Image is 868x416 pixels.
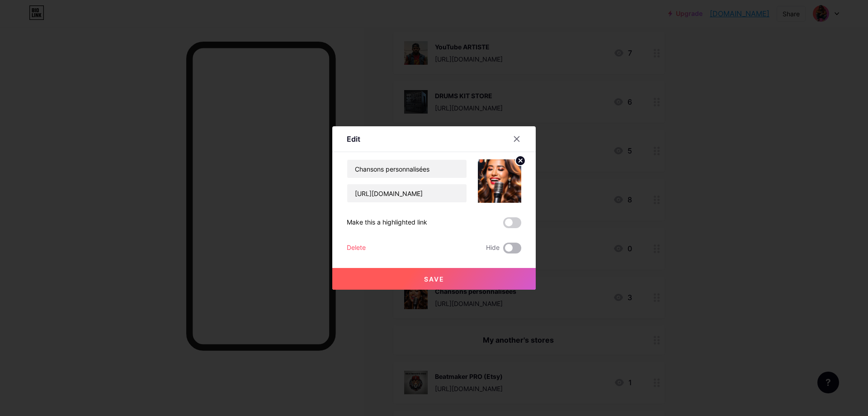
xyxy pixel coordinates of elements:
[347,134,360,144] div: Edit
[424,275,444,283] span: Save
[486,243,500,253] span: Hide
[332,268,536,290] button: Save
[347,160,467,178] input: Title
[478,159,521,203] img: link_thumbnail
[347,217,427,228] div: Make this a highlighted link
[347,243,366,253] div: Delete
[347,184,467,202] input: URL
